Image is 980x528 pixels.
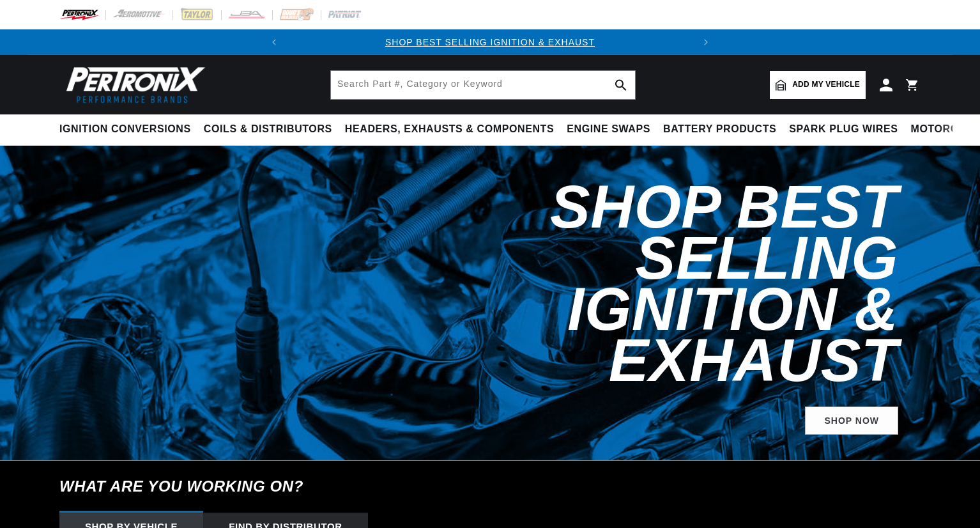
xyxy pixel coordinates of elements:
h6: What are you working on? [27,461,953,512]
h2: Shop Best Selling Ignition & Exhaust [352,182,898,386]
button: search button [607,71,635,99]
img: Pertronix [59,63,206,107]
span: Battery Products [663,123,776,136]
button: Translation missing: en.sections.announcements.next_announcement [693,29,719,55]
button: Translation missing: en.sections.announcements.previous_announcement [261,29,287,55]
span: Headers, Exhausts & Components [345,123,554,136]
summary: Battery Products [657,114,783,144]
a: Add my vehicle [770,71,866,99]
div: 1 of 2 [287,35,693,49]
a: SHOP NOW [805,407,898,435]
span: Ignition Conversions [59,123,191,136]
span: Engine Swaps [567,123,650,136]
a: SHOP BEST SELLING IGNITION & EXHAUST [385,37,595,47]
summary: Spark Plug Wires [783,114,904,144]
slideshow-component: Translation missing: en.sections.announcements.announcement_bar [27,29,953,55]
span: Coils & Distributors [204,123,332,136]
span: Spark Plug Wires [789,123,898,136]
span: Add my vehicle [792,79,860,91]
summary: Engine Swaps [560,114,657,144]
summary: Coils & Distributors [197,114,339,144]
summary: Headers, Exhausts & Components [339,114,560,144]
summary: Ignition Conversions [59,114,197,144]
input: Search Part #, Category or Keyword [331,71,635,99]
div: Announcement [287,35,693,49]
